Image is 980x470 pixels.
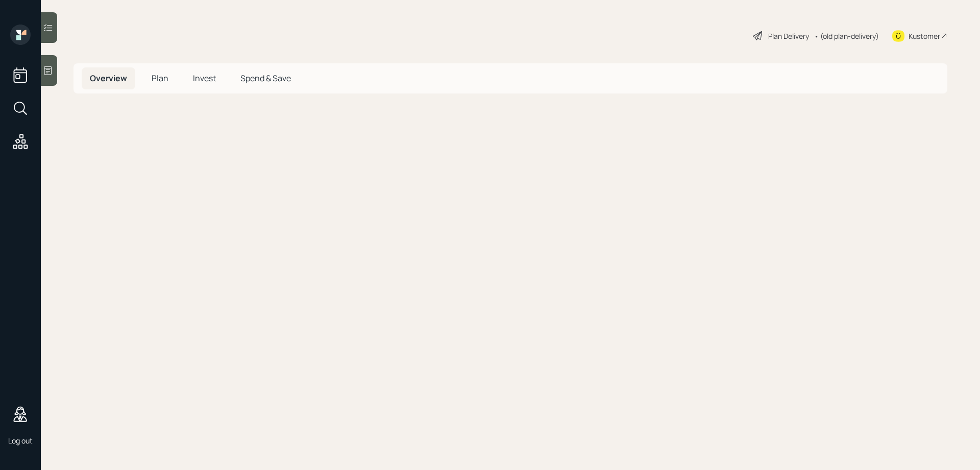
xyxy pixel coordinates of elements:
[152,73,168,84] span: Plan
[8,436,33,445] div: Log out
[814,31,879,41] div: • (old plan-delivery)
[240,73,291,84] span: Spend & Save
[193,73,216,84] span: Invest
[90,73,127,84] span: Overview
[768,31,809,41] div: Plan Delivery
[909,31,940,41] div: Kustomer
